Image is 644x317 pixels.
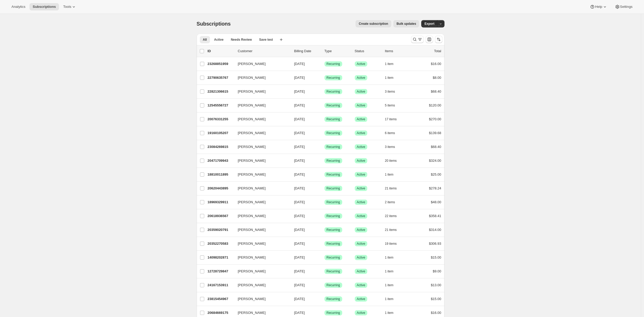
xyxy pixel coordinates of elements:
p: 23084269815 [208,144,234,149]
span: 19 items [385,242,397,246]
button: [PERSON_NAME] [235,170,287,179]
span: [DATE] [294,297,305,301]
span: $120.00 [429,103,441,107]
p: 20352270583 [208,241,234,246]
span: $15.00 [431,255,441,259]
button: 21 items [385,226,402,234]
span: Active [357,228,365,232]
span: Recurring [327,76,340,80]
div: 18969329911[PERSON_NAME][DATE]SuccessRecurringSuccessActive2 items$48.00 [208,199,441,206]
p: 22821306615 [208,89,234,94]
span: Active [357,186,365,190]
span: [DATE] [294,145,305,149]
div: 23084269815[PERSON_NAME][DATE]SuccessRecurringSuccessActive3 items$68.40 [208,143,441,151]
p: Status [355,49,381,54]
span: 1 item [385,62,394,66]
span: Help [595,5,602,9]
span: Active [357,103,365,107]
div: Items [385,49,411,54]
button: 1 item [385,282,399,289]
button: [PERSON_NAME] [235,240,287,248]
div: 20620443895[PERSON_NAME][DATE]SuccessRecurringSuccessActive21 items$278.24 [208,185,441,192]
span: Save test [259,38,273,42]
span: 21 items [385,186,397,190]
span: $25.00 [431,172,441,176]
span: Active [357,311,365,315]
span: [PERSON_NAME] [238,75,266,80]
button: [PERSON_NAME] [235,101,287,110]
button: [PERSON_NAME] [235,157,287,165]
span: Export [424,22,434,26]
div: 19160105207[PERSON_NAME][DATE]SuccessRecurringSuccessActive6 items$139.68 [208,129,441,137]
span: 1 item [385,255,394,260]
span: Active [357,269,365,273]
button: 1 item [385,171,399,178]
button: [PERSON_NAME] [235,309,287,317]
span: Recurring [327,269,340,273]
span: [PERSON_NAME] [238,269,266,274]
span: $16.00 [431,311,441,315]
div: 22821306615[PERSON_NAME][DATE]SuccessRecurringSuccessActive3 items$68.40 [208,88,441,95]
span: [PERSON_NAME] [238,200,266,205]
span: Recurring [327,186,340,190]
span: Recurring [327,242,340,246]
span: 2 items [385,200,395,204]
span: 1 item [385,311,394,315]
span: [DATE] [294,159,305,163]
button: [PERSON_NAME] [235,143,287,151]
p: 20076331255 [208,117,234,122]
span: Recurring [327,255,340,260]
span: [PERSON_NAME] [238,241,266,246]
span: [DATE] [294,131,305,135]
span: Active [357,159,365,163]
div: 20352270583[PERSON_NAME][DATE]SuccessRecurringSuccessActive19 items$306.93 [208,240,441,247]
button: Customize table column order and visibility [426,36,433,43]
button: Help [587,3,610,10]
span: Analytics [11,5,25,9]
span: $13.00 [431,283,441,287]
span: $8.00 [433,76,441,80]
span: Active [214,38,224,42]
span: Create subscription [359,22,388,26]
span: [PERSON_NAME] [238,213,266,219]
span: [DATE] [294,200,305,204]
p: 23268851959 [208,61,234,67]
button: Sort the results [435,36,442,43]
span: $48.00 [431,200,441,204]
div: Type [324,49,351,54]
span: [PERSON_NAME] [238,130,266,136]
span: Recurring [327,228,340,232]
p: 18810011895 [208,172,234,177]
p: Total [434,49,441,54]
div: IDCustomerBilling DateTypeStatusItemsTotal [208,49,441,54]
span: Active [357,172,365,177]
span: All [203,38,207,42]
button: [PERSON_NAME] [235,87,287,96]
span: [PERSON_NAME] [238,103,266,108]
span: Subscriptions [197,21,231,27]
span: $15.00 [431,297,441,301]
span: [DATE] [294,283,305,287]
button: 21 items [385,185,402,192]
span: 1 item [385,283,394,287]
div: 20471709943[PERSON_NAME][DATE]SuccessRecurringSuccessActive20 items$324.00 [208,157,441,164]
div: 22790635767[PERSON_NAME][DATE]SuccessRecurringSuccessActive1 item$8.00 [208,74,441,81]
span: $314.00 [429,228,441,232]
span: 6 items [385,131,395,135]
span: Recurring [327,172,340,177]
span: [DATE] [294,228,305,232]
p: 18969329911 [208,200,234,205]
button: 22 items [385,212,402,220]
span: Recurring [327,214,340,218]
button: Analytics [8,3,28,10]
button: [PERSON_NAME] [235,226,287,234]
span: $324.00 [429,159,441,163]
div: 20076331255[PERSON_NAME][DATE]SuccessRecurringSuccessActive17 items$270.00 [208,116,441,123]
button: [PERSON_NAME] [235,212,287,220]
button: Bulk updates [393,20,419,27]
button: 3 items [385,88,401,95]
span: Recurring [327,297,340,301]
button: 1 item [385,254,399,261]
p: 20620443895 [208,186,234,191]
div: 23815454967[PERSON_NAME][DATE]SuccessRecurringSuccessActive1 item$15.00 [208,295,441,303]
